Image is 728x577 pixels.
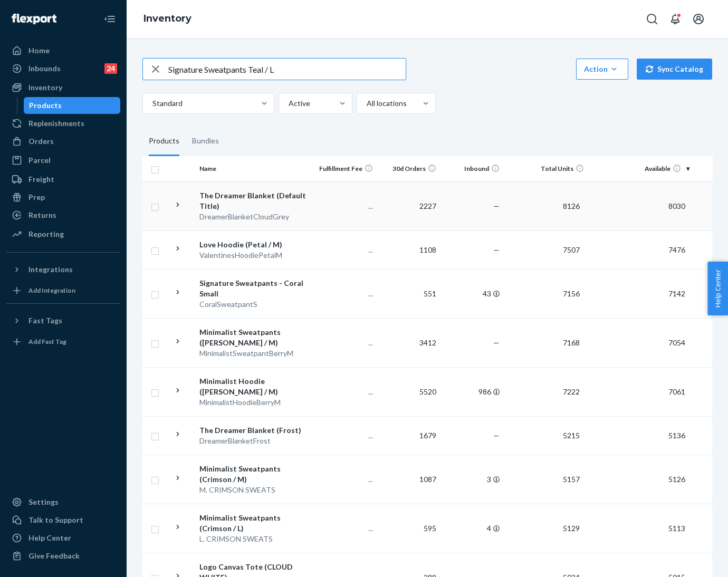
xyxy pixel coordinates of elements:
button: Give Feedback [6,547,120,564]
th: 30d Orders [377,156,440,181]
span: 5136 [664,431,689,440]
a: Products [24,97,121,114]
div: 24 [104,63,117,74]
td: 43 [440,269,504,318]
img: Flexport logo [12,14,56,24]
div: Minimalist Sweatpants ([PERSON_NAME] / M) [199,327,310,348]
span: 5157 [559,475,584,484]
p: ... [318,387,373,397]
div: Help Center [28,533,71,543]
button: Close Navigation [99,8,120,30]
div: Replenishments [28,118,84,129]
button: Fast Tags [6,312,120,329]
span: 7156 [559,289,584,298]
div: Love Hoodie (Petal / M) [199,239,310,250]
button: Open account menu [688,8,709,30]
input: Active [288,98,289,109]
div: Add Fast Tag [28,337,66,346]
button: Open Search Box [641,8,663,30]
a: Reporting [6,226,120,243]
a: Prep [6,189,120,206]
div: M. CRIMSON SWEATS [199,485,310,495]
a: Help Center [6,530,120,546]
a: Parcel [6,152,120,169]
div: Inbounds [28,63,61,74]
span: 7054 [664,338,689,347]
div: Give Feedback [28,551,80,561]
th: Available [588,156,694,181]
div: Reporting [28,229,64,239]
span: 7222 [559,387,584,396]
span: 7142 [664,289,689,298]
a: Orders [6,133,120,150]
button: Sync Catalog [637,59,712,80]
th: Inbound [440,156,504,181]
div: The Dreamer Blanket (Frost) [199,425,310,436]
button: Talk to Support [6,512,120,528]
button: Help Center [707,262,728,315]
div: Bundles [192,127,219,156]
div: Inventory [28,82,62,93]
div: MinimalistHoodieBerryM [199,397,310,408]
div: Home [28,45,50,56]
td: 551 [377,269,440,318]
td: 2227 [377,181,440,230]
div: ValentinesHoodiePetalM [199,250,310,261]
div: Fast Tags [28,315,62,326]
p: ... [318,430,373,441]
td: 1108 [377,230,440,269]
a: Freight [6,171,120,188]
span: 7507 [559,245,584,254]
div: Parcel [28,155,51,166]
td: 4 [440,504,504,553]
a: Returns [6,207,120,224]
p: ... [318,474,373,485]
div: Orders [28,136,54,147]
div: Action [584,64,620,74]
input: Standard [151,98,152,109]
a: Settings [6,494,120,511]
button: Integrations [6,261,120,278]
span: 7061 [664,387,689,396]
span: — [493,245,500,254]
td: 3 [440,455,504,504]
span: 7476 [664,245,689,254]
span: 5129 [559,524,584,533]
div: Settings [28,497,59,507]
td: 595 [377,504,440,553]
input: All locations [366,98,367,109]
div: Prep [28,192,45,203]
div: L. CRIMSON SWEATS [199,534,310,544]
a: Inventory [143,13,191,24]
div: The Dreamer Blanket (Default Title) [199,190,310,211]
div: DreamerBlanketFrost [199,436,310,446]
div: Products [149,127,179,156]
th: Name [195,156,314,181]
th: Total Units [504,156,588,181]
div: DreamerBlanketCloudGrey [199,211,310,222]
p: ... [318,338,373,348]
a: Inventory [6,79,120,96]
a: Inbounds24 [6,60,120,77]
div: Signature Sweatpants - Coral Small [199,278,310,299]
a: Home [6,42,120,59]
div: Freight [28,174,54,185]
span: 8030 [664,201,689,210]
div: Add Integration [28,286,75,295]
div: Products [29,100,62,111]
a: Replenishments [6,115,120,132]
span: 5215 [559,431,584,440]
p: ... [318,201,373,211]
div: Minimalist Sweatpants (Crimson / L) [199,513,310,534]
div: Minimalist Hoodie ([PERSON_NAME] / M) [199,376,310,397]
div: Integrations [28,264,73,275]
a: Add Integration [6,282,120,299]
div: Returns [28,210,56,220]
td: 5520 [377,367,440,416]
ol: breadcrumbs [135,4,200,34]
p: ... [318,523,373,534]
td: 986 [440,367,504,416]
span: 7168 [559,338,584,347]
p: ... [318,245,373,255]
td: 1679 [377,416,440,455]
